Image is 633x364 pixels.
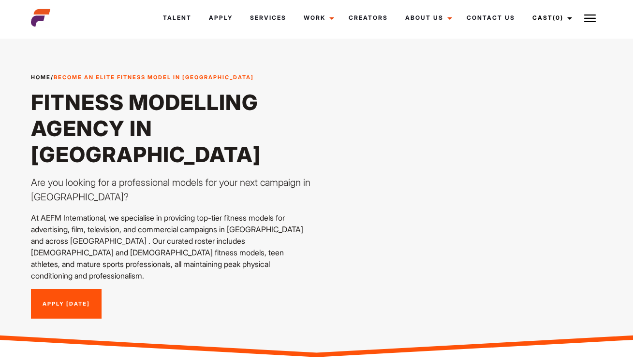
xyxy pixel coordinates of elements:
[54,74,254,81] strong: Become an Elite Fitness Model in [GEOGRAPHIC_DATA]
[31,73,254,82] span: /
[295,5,340,31] a: Work
[31,212,310,281] p: At AEFM International, we specialise in providing top-tier fitness models for advertising, film, ...
[31,74,51,81] a: Home
[154,5,200,31] a: Talent
[458,5,524,31] a: Contact Us
[584,13,596,24] img: Burger icon
[200,5,241,31] a: Apply
[31,8,50,28] img: cropped-aefm-brand-fav-22-square.png
[340,5,397,31] a: Creators
[397,5,458,31] a: About Us
[31,175,310,204] p: Are you looking for a professional models for your next campaign in [GEOGRAPHIC_DATA]?
[241,5,295,31] a: Services
[31,89,310,168] h1: Fitness Modelling Agency in [GEOGRAPHIC_DATA]
[553,14,563,21] span: (0)
[524,5,578,31] a: Cast(0)
[31,289,102,319] a: Apply [DATE]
